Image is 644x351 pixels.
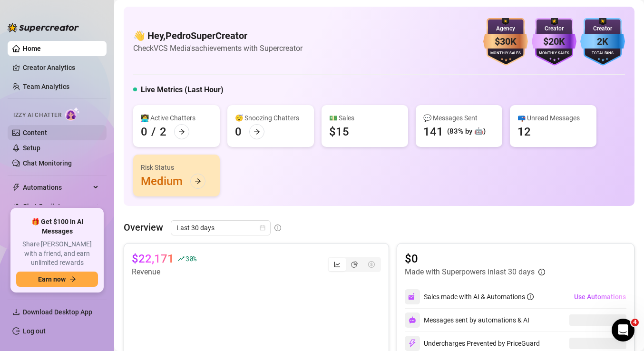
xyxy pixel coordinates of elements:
span: calendar [260,225,265,231]
article: $22,171 [132,251,174,266]
div: 💬 Messages Sent [423,113,495,123]
img: svg%3e [408,292,417,301]
img: logo-BBDzfeDw.svg [8,23,79,32]
div: $30K [483,34,528,49]
span: Use Automations [574,293,626,301]
span: info-circle [527,293,534,300]
div: Risk Status [141,162,212,173]
div: 😴 Snoozing Chatters [235,113,306,123]
iframe: Intercom live chat [612,319,634,341]
div: Undercharges Prevented by PriceGuard [405,336,540,351]
a: Home [23,45,41,52]
div: Total Fans [580,50,625,57]
div: 141 [423,124,443,139]
img: bronze-badge-qSZam9Wu.svg [483,18,528,66]
div: Sales made with AI & Automations [424,292,534,302]
article: Made with Superpowers in last 30 days [405,266,535,278]
a: Log out [23,327,46,335]
a: Chat Monitoring [23,159,72,167]
span: arrow-right [254,128,260,135]
span: 🎁 Get $100 in AI Messages [16,217,98,236]
span: Automations [23,180,90,195]
img: svg%3e [408,339,417,348]
article: Overview [124,220,163,234]
span: Earn now [38,275,66,283]
div: (83% by 🤖) [447,126,486,137]
article: Check VCS Media's achievements with Supercreator [133,42,302,54]
h4: 👋 Hey, PedroSuperCreator [133,29,302,42]
div: 0 [235,124,242,139]
div: $20K [532,34,576,49]
img: blue-badge-DgoSNQY1.svg [580,18,625,66]
a: Creator Analytics [23,60,99,75]
div: 0 [141,124,147,139]
div: 2 [160,124,166,139]
span: 30 % [185,254,196,263]
button: Use Automations [574,289,626,304]
div: Agency [483,24,528,33]
div: Creator [580,24,625,33]
img: Chat Copilot [12,203,19,210]
a: Team Analytics [23,83,69,90]
span: Chat Copilot [23,199,90,214]
div: 📪 Unread Messages [517,113,589,123]
span: arrow-right [69,276,76,283]
article: $0 [405,251,545,266]
span: thunderbolt [12,184,20,191]
a: Content [23,129,47,136]
img: purple-badge-B9DA21FR.svg [532,18,576,66]
span: Share [PERSON_NAME] with a friend, and earn unlimited rewards [16,240,98,268]
article: Revenue [132,266,196,278]
img: AI Chatter [65,107,80,121]
span: info-circle [538,269,545,275]
div: 💵 Sales [329,113,400,123]
span: Last 30 days [176,221,265,235]
div: Monthly Sales [483,50,528,57]
div: Monthly Sales [532,50,576,57]
span: 4 [631,319,639,326]
span: arrow-right [195,178,201,185]
a: Setup [23,144,40,152]
button: Earn nowarrow-right [16,272,98,287]
img: svg%3e [409,316,416,324]
span: Izzy AI Chatter [13,111,61,120]
span: line-chart [334,261,341,268]
span: rise [178,255,185,262]
div: 👩‍💻 Active Chatters [141,113,212,123]
div: Creator [532,24,576,33]
div: 12 [517,124,531,139]
div: Messages sent by automations & AI [405,312,529,328]
div: segmented control [328,257,381,272]
span: Download Desktop App [23,308,92,316]
span: pie-chart [351,261,358,268]
div: 2K [580,34,625,49]
span: info-circle [274,224,281,231]
h5: Live Metrics (Last Hour) [141,84,224,96]
span: arrow-right [178,128,185,135]
div: $15 [329,124,349,139]
span: dollar-circle [368,261,375,268]
span: download [12,308,20,316]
